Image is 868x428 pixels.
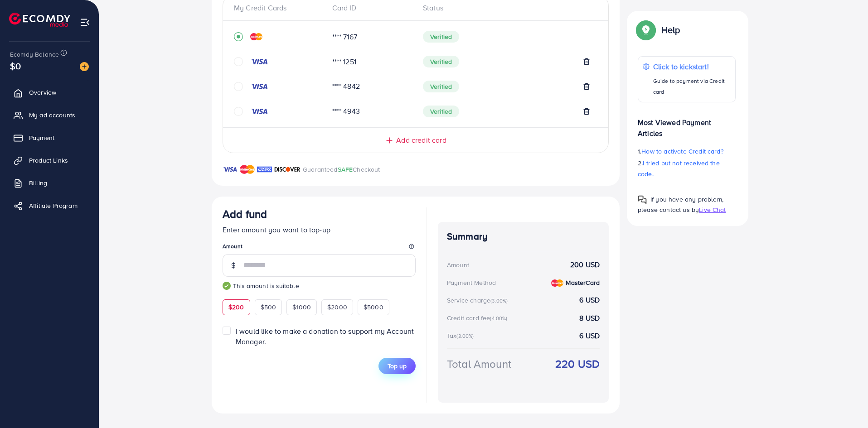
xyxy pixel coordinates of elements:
img: credit [551,279,563,287]
p: Help [661,24,680,35]
a: My ad accounts [7,106,92,124]
strong: 6 USD [579,331,600,341]
span: Overview [29,88,56,97]
img: credit [250,83,268,90]
p: Most Viewed Payment Articles [638,110,736,139]
div: Service charge [447,296,510,305]
strong: 200 USD [570,260,600,270]
strong: 220 USD [555,356,600,372]
a: Billing [7,174,92,192]
img: guide [223,282,231,290]
img: image [80,62,89,71]
div: Amount [447,260,469,269]
small: (4.00%) [490,315,507,322]
small: (3.00%) [456,332,474,340]
span: Verified [423,31,459,43]
span: I tried but not received the code. [638,159,720,178]
span: Verified [423,56,459,67]
span: Product Links [29,156,68,165]
img: credit [250,58,268,65]
span: Top up [388,361,407,370]
span: Live Chat [699,205,726,214]
svg: circle [234,107,243,116]
svg: circle [234,57,243,66]
span: $500 [261,303,276,312]
span: $0 [10,59,21,72]
span: $200 [228,303,244,312]
span: $5000 [364,303,383,312]
img: brand [257,164,272,175]
p: Click to kickstart! [653,61,731,72]
strong: MasterCard [566,278,600,287]
a: Overview [7,83,92,101]
img: brand [240,164,255,175]
span: My ad accounts [29,111,75,120]
img: logo [9,13,70,27]
span: SAFE [338,165,353,174]
small: This amount is suitable [223,281,416,290]
span: Affiliate Program [29,201,78,210]
p: Guaranteed Checkout [303,164,380,175]
iframe: Chat [829,387,861,421]
button: Top up [378,358,416,374]
a: Payment [7,129,92,147]
span: Add credit card [396,135,446,145]
div: Tax [447,331,477,340]
span: Ecomdy Balance [10,50,59,59]
span: Verified [423,106,459,117]
strong: 6 USD [579,295,600,305]
div: My Credit Cards [234,3,325,13]
div: Payment Method [447,278,496,287]
span: Payment [29,133,54,142]
img: menu [80,17,90,28]
legend: Amount [223,242,416,254]
p: 1. [638,146,736,157]
img: credit [250,108,268,115]
div: Credit card fee [447,313,510,322]
img: Popup guide [638,195,647,204]
div: Status [416,3,597,13]
svg: circle [234,82,243,91]
small: (3.00%) [490,297,508,304]
svg: record circle [234,32,243,41]
span: Billing [29,178,47,188]
strong: 8 USD [579,313,600,323]
span: $2000 [327,303,347,312]
div: Total Amount [447,356,511,372]
p: Enter amount you want to top-up [223,224,416,235]
h4: Summary [447,231,600,242]
img: brand [223,164,238,175]
img: credit [250,33,262,40]
span: How to activate Credit card? [641,147,723,156]
img: brand [274,164,301,175]
p: 2. [638,158,736,179]
span: I would like to make a donation to support my Account Manager. [236,326,414,346]
span: If you have any problem, please contact us by [638,195,723,214]
div: Card ID [325,3,416,13]
span: Verified [423,81,459,92]
a: Product Links [7,151,92,169]
span: $1000 [292,303,311,312]
p: Guide to payment via Credit card [653,76,731,97]
a: Affiliate Program [7,197,92,215]
h3: Add fund [223,207,267,221]
img: Popup guide [638,22,654,38]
